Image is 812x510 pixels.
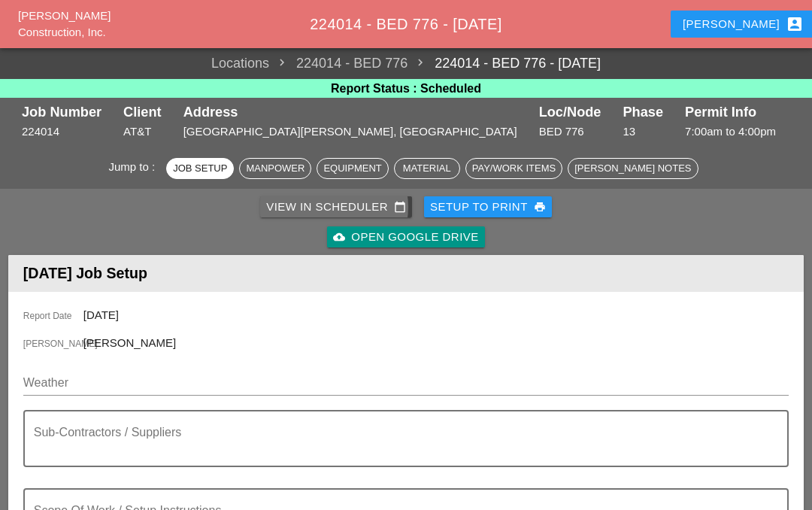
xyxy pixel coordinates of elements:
[408,53,601,74] a: 224014 - BED 776 - [DATE]
[394,201,406,213] i: calendar_today
[260,196,412,217] a: View in Scheduler
[166,158,234,179] button: Job Setup
[123,123,176,141] div: AT&T
[23,371,768,395] input: Weather
[333,229,478,246] div: Open Google Drive
[8,255,804,292] header: [DATE] Job Setup
[22,105,116,120] div: Job Number
[83,308,119,321] span: [DATE]
[18,9,111,39] a: [PERSON_NAME] Construction, Inc.
[310,16,501,32] span: 224014 - BED 776 - [DATE]
[683,15,804,33] div: [PERSON_NAME]
[623,123,677,141] div: 13
[539,105,616,120] div: Loc/Node
[685,123,790,141] div: 7:00am to 4:00pm
[239,158,311,179] button: Manpower
[333,231,345,243] i: cloud_upload
[183,123,532,141] div: [GEOGRAPHIC_DATA][PERSON_NAME], [GEOGRAPHIC_DATA]
[623,105,677,120] div: Phase
[23,337,83,351] span: [PERSON_NAME]
[83,336,176,349] span: [PERSON_NAME]
[266,199,406,216] div: View in Scheduler
[34,430,766,466] textarea: Sub-Contractors / Suppliers
[323,161,381,176] div: Equipment
[424,196,552,217] button: Setup to Print
[465,158,562,179] button: Pay/Work Items
[786,15,804,33] i: account_box
[123,105,176,120] div: Client
[269,53,408,74] span: 224014 - BED 776
[23,309,83,323] span: Report Date
[401,161,453,176] div: Material
[173,161,227,176] div: Job Setup
[22,123,116,141] div: 224014
[211,53,269,74] a: Locations
[574,161,691,176] div: [PERSON_NAME] Notes
[430,199,546,216] div: Setup to Print
[539,123,616,141] div: BED 776
[685,105,790,120] div: Permit Info
[246,161,304,176] div: Manpower
[108,160,161,173] span: Jump to :
[317,158,388,179] button: Equipment
[568,158,698,179] button: [PERSON_NAME] Notes
[183,105,532,120] div: Address
[534,201,546,213] i: print
[472,161,556,176] div: Pay/Work Items
[327,226,484,247] a: Open Google Drive
[394,158,460,179] button: Material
